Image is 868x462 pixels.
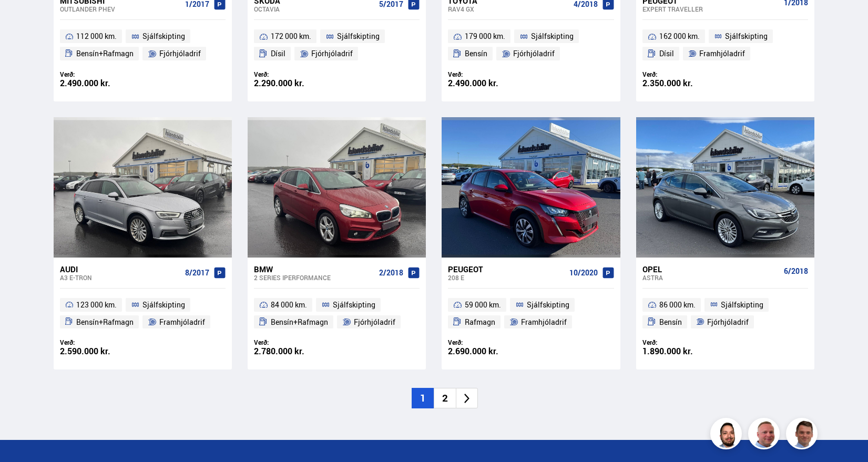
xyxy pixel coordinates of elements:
[8,4,40,36] button: Opna LiveChat spjallviðmót
[636,258,814,370] a: Opel ASTRA 6/2018 86 000 km. Sjálfskipting Bensín Fjórhjóladrif Verð: 1.890.000 kr.
[527,299,569,311] span: Sjálfskipting
[465,316,495,328] span: Rafmagn
[60,70,143,78] div: Verð:
[54,258,232,370] a: Audi A3 E-TRON 8/2017 123 000 km. Sjálfskipting Bensín+Rafmagn Framhjóladrif Verð: 2.590.000 kr.
[642,347,726,356] div: 1.890.000 kr.
[659,299,696,311] span: 86 000 km.
[142,299,185,311] span: Sjálfskipting
[60,347,143,356] div: 2.590.000 kr.
[254,264,375,274] div: BMW
[379,269,403,277] span: 2/2018
[788,419,819,451] img: FbJEzSuNWCJXmdc-.webp
[448,347,531,356] div: 2.690.000 kr.
[448,274,565,281] div: 208 E
[76,316,134,328] span: Bensín+Rafmagn
[699,47,745,60] span: Framhjóladrif
[354,316,395,328] span: Fjórhjóladrif
[60,274,181,281] div: A3 E-TRON
[60,338,143,346] div: Verð:
[448,70,531,78] div: Verð:
[311,47,353,60] span: Fjórhjóladrif
[254,274,375,281] div: 2 series IPERFORMANCE
[185,269,209,277] span: 8/2017
[448,79,531,88] div: 2.490.000 kr.
[333,299,375,311] span: Sjálfskipting
[142,30,185,43] span: Sjálfskipting
[465,30,505,43] span: 179 000 km.
[254,347,337,356] div: 2.780.000 kr.
[60,5,181,13] div: Outlander PHEV
[159,47,201,60] span: Fjórhjóladrif
[642,70,726,78] div: Verð:
[76,30,117,43] span: 112 000 km.
[254,70,337,78] div: Verð:
[434,388,456,408] li: 2
[721,299,763,311] span: Sjálfskipting
[271,47,285,60] span: Dísil
[448,5,569,13] div: RAV4 GX
[448,264,565,274] div: Peugeot
[642,264,780,274] div: Opel
[659,316,682,328] span: Bensín
[60,79,143,88] div: 2.490.000 kr.
[271,30,311,43] span: 172 000 km.
[76,299,117,311] span: 123 000 km.
[159,316,205,328] span: Framhjóladrif
[248,258,426,370] a: BMW 2 series IPERFORMANCE 2/2018 84 000 km. Sjálfskipting Bensín+Rafmagn Fjórhjóladrif Verð: 2.78...
[659,47,674,60] span: Dísil
[271,316,328,328] span: Bensín+Rafmagn
[412,388,434,408] li: 1
[521,316,567,328] span: Framhjóladrif
[750,419,781,451] img: siFngHWaQ9KaOqBr.png
[254,79,337,88] div: 2.290.000 kr.
[254,5,375,13] div: Octavia
[712,419,743,451] img: nhp88E3Fdnt1Opn2.png
[642,79,726,88] div: 2.350.000 kr.
[642,338,726,346] div: Verð:
[465,47,487,60] span: Bensín
[271,299,307,311] span: 84 000 km.
[642,5,780,13] div: Expert TRAVELLER
[442,258,620,370] a: Peugeot 208 E 10/2020 59 000 km. Sjálfskipting Rafmagn Framhjóladrif Verð: 2.690.000 kr.
[569,269,598,277] span: 10/2020
[642,274,780,281] div: ASTRA
[76,47,134,60] span: Bensín+Rafmagn
[531,30,574,43] span: Sjálfskipting
[513,47,555,60] span: Fjórhjóladrif
[60,264,181,274] div: Audi
[448,338,531,346] div: Verð:
[659,30,700,43] span: 162 000 km.
[254,338,337,346] div: Verð:
[465,299,501,311] span: 59 000 km.
[707,316,749,328] span: Fjórhjóladrif
[784,267,808,275] span: 6/2018
[337,30,380,43] span: Sjálfskipting
[725,30,768,43] span: Sjálfskipting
